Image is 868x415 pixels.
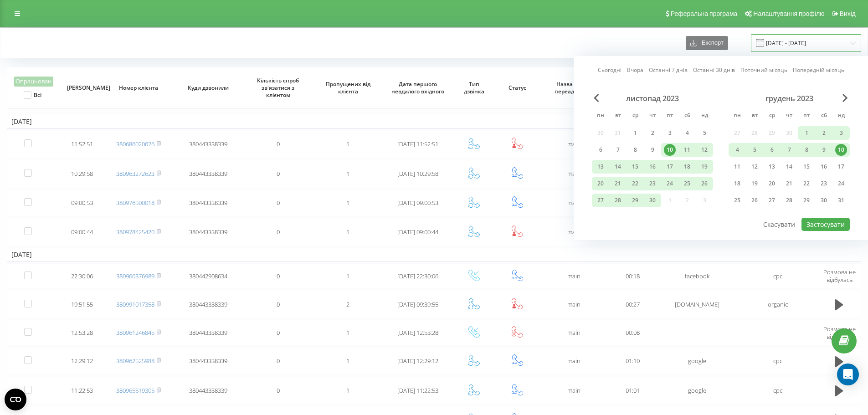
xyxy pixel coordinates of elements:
div: 3 [835,127,847,139]
span: Дата першого невдалого вхідного [390,81,445,95]
td: 00:08 [609,320,657,345]
span: Номер клієнта [111,84,166,92]
span: Налаштування профілю [753,10,824,17]
span: 0 [277,228,280,236]
a: 380966376989 [116,272,154,280]
div: 7 [783,144,795,156]
div: 22 [629,178,641,190]
td: 10:29:58 [61,160,103,187]
div: вт 21 лист 2023 р. [609,177,627,190]
button: Скасувати [758,218,800,231]
div: пн 18 груд 2023 р. [729,177,746,190]
div: пт 17 лист 2023 р. [661,160,678,174]
span: Розмова не відбулась [823,268,856,284]
span: [DATE] 10:29:58 [397,169,438,178]
div: чт 16 лист 2023 р. [644,160,661,174]
div: ср 6 груд 2023 р. [763,143,781,157]
span: 0 [277,272,280,280]
div: нд 24 груд 2023 р. [832,177,850,190]
td: [DOMAIN_NAME] [657,291,738,318]
span: 380443338339 [189,357,227,365]
div: 30 [818,195,830,206]
div: 6 [766,144,778,156]
span: 380443338339 [189,140,227,148]
abbr: субота [680,109,694,123]
div: вт 12 груд 2023 р. [746,160,763,174]
div: сб 30 груд 2023 р. [815,194,832,207]
abbr: п’ятниця [800,109,813,123]
span: 380442908634 [189,272,227,280]
span: 2 [346,300,349,308]
div: 1 [801,127,812,139]
div: вт 7 лист 2023 р. [609,143,627,157]
div: нд 12 лист 2023 р. [696,143,713,157]
abbr: четвер [782,109,796,123]
abbr: четвер [646,109,659,123]
div: 27 [595,195,606,206]
span: [DATE] 09:00:53 [397,199,438,207]
div: чт 14 груд 2023 р. [781,160,798,174]
span: 1 [346,140,349,148]
span: 380443338339 [189,300,227,308]
a: 380991017358 [116,300,154,308]
a: 380976500018 [116,199,154,207]
td: 01:10 [609,348,657,375]
div: пн 4 груд 2023 р. [729,143,746,157]
td: 19:51:55 [61,291,103,318]
a: 380963272623 [116,169,154,178]
div: 15 [629,161,641,173]
td: 12:53:28 [61,320,103,345]
span: 0 [277,199,280,207]
a: Останні 7 днів [649,66,688,74]
span: 0 [277,357,280,365]
span: 380443338339 [189,228,227,236]
span: Вихід [840,10,856,17]
div: 17 [835,161,847,173]
span: 0 [277,328,280,337]
div: 12 [699,144,710,156]
div: вт 26 груд 2023 р. [746,194,763,207]
span: Кількість спроб зв'язатися з клієнтом [251,77,306,98]
a: 380962525988 [116,357,154,365]
div: пт 3 лист 2023 р. [661,126,678,140]
td: 11:52:51 [61,131,103,158]
td: 09:00:44 [61,219,103,246]
div: 20 [595,178,606,190]
div: 30 [647,195,658,206]
div: ср 29 лист 2023 р. [627,194,644,207]
div: пн 27 лист 2023 р. [592,194,609,207]
abbr: понеділок [594,109,607,123]
td: main [539,160,608,187]
div: сб 2 груд 2023 р. [815,126,832,140]
div: 24 [835,178,847,190]
div: пн 25 груд 2023 р. [729,194,746,207]
td: 11:22:53 [61,377,103,404]
div: 9 [647,144,658,156]
td: main [539,189,608,216]
div: сб 18 лист 2023 р. [678,160,696,174]
div: сб 4 лист 2023 р. [678,126,696,140]
div: ср 20 груд 2023 р. [763,177,781,190]
span: 1 [346,386,349,395]
td: main [539,348,608,375]
label: Всі [24,91,41,99]
div: 12 [749,161,760,173]
div: ср 27 груд 2023 р. [763,194,781,207]
div: нд 26 лист 2023 р. [696,177,713,190]
div: 26 [699,178,710,190]
div: 25 [731,195,743,206]
abbr: неділя [834,109,848,123]
td: organic [738,291,818,318]
div: пн 20 лист 2023 р. [592,177,609,190]
span: 0 [277,386,280,395]
div: 23 [818,178,830,190]
abbr: середа [765,109,779,123]
span: 380443338339 [189,328,227,337]
div: чт 7 груд 2023 р. [781,143,798,157]
td: 01:01 [609,377,657,404]
td: main [539,320,608,345]
a: 380686020676 [116,140,154,148]
td: 22:30:06 [61,263,103,289]
div: 21 [783,178,795,190]
div: пн 11 груд 2023 р. [729,160,746,174]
